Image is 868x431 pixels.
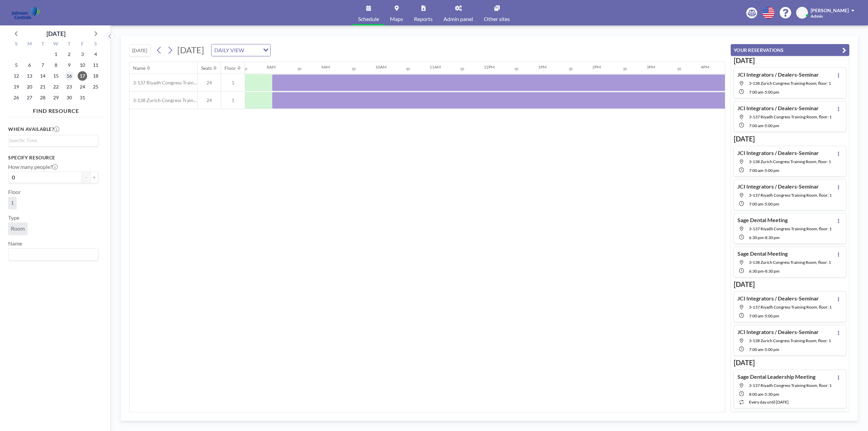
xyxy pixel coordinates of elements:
[749,338,831,343] span: 3-138 Zurich Congress Training Room, floor: 1
[64,60,74,70] span: Thursday, October 9, 2025
[36,40,50,49] div: T
[749,269,764,274] span: 6:30 PM
[64,50,74,59] span: Thursday, October 2, 2025
[592,64,601,70] div: 2PM
[91,60,100,70] span: Saturday, October 11, 2025
[764,269,765,274] span: -
[221,80,245,86] span: 1
[749,235,764,240] span: 6:30 PM
[62,40,76,49] div: T
[51,60,61,70] span: Wednesday, October 8, 2025
[25,60,34,70] span: Monday, October 6, 2025
[765,313,779,318] span: 5:00 PM
[414,16,433,22] span: Reports
[749,193,832,198] span: 3-137 Riyadh Congress Training Room, floor: 1
[811,7,849,13] span: [PERSON_NAME]
[297,67,301,71] div: 30
[764,235,765,240] span: -
[737,217,788,223] h4: Sage Dental Meeting
[375,64,387,70] div: 10AM
[811,14,823,19] span: Admin
[198,80,221,86] span: 24
[64,71,74,81] span: Thursday, October 16, 2025
[12,71,21,81] span: Sunday, October 12, 2025
[765,347,779,352] span: 5:00 PM
[11,225,25,232] span: Room
[734,135,846,143] h3: [DATE]
[8,214,19,221] label: Type
[749,90,763,95] span: 7:00 AM
[224,65,236,71] div: Floor
[763,347,765,352] span: -
[765,269,780,274] span: 8:30 PM
[765,90,779,95] span: 5:00 PM
[129,44,151,56] button: [DATE]
[50,40,63,49] div: W
[749,392,763,397] span: 8:00 AM
[46,29,65,38] div: [DATE]
[8,155,98,161] h3: Specify resource
[749,168,763,173] span: 7:00 AM
[78,82,87,92] span: Friday, October 24, 2025
[9,137,94,144] input: Search for option
[212,44,270,56] div: Search for option
[243,67,247,71] div: 30
[390,16,403,22] span: Maps
[76,40,89,49] div: F
[198,97,221,103] span: 24
[737,150,819,156] h4: JCI Integrators / Dealers-Seminar
[737,71,819,78] h4: JCI Integrators / Dealers-Seminar
[90,172,98,183] button: +
[78,93,87,102] span: Friday, October 31, 2025
[267,64,276,70] div: 8AM
[11,199,14,206] span: 1
[484,16,510,22] span: Other sites
[10,40,23,49] div: S
[514,67,518,71] div: 30
[538,64,547,70] div: 1PM
[25,82,34,92] span: Monday, October 20, 2025
[9,250,94,259] input: Search for option
[734,280,846,289] h3: [DATE]
[11,6,40,20] img: organization-logo
[647,64,655,70] div: 3PM
[749,114,832,119] span: 3-137 Riyadh Congress Training Room, floor: 1
[765,168,779,173] span: 5:00 PM
[749,123,763,128] span: 7:00 AM
[749,313,763,318] span: 7:00 AM
[38,71,47,81] span: Tuesday, October 14, 2025
[221,97,245,103] span: 1
[569,67,573,71] div: 30
[798,10,806,16] span: MB
[51,71,61,81] span: Wednesday, October 15, 2025
[734,358,846,367] h3: [DATE]
[38,82,47,92] span: Tuesday, October 21, 2025
[763,201,765,207] span: -
[51,50,61,59] span: Wednesday, October 1, 2025
[130,80,197,86] span: 3-137 Riyadh Congress Training Room
[749,399,789,405] span: every day until [DATE]
[677,67,681,71] div: 30
[38,60,47,70] span: Tuesday, October 7, 2025
[133,65,145,71] div: Name
[8,105,104,114] h4: FIND RESOURCE
[177,45,204,55] span: [DATE]
[737,105,819,112] h4: JCI Integrators / Dealers-Seminar
[484,64,495,70] div: 12PM
[246,46,259,55] input: Search for option
[749,305,832,310] span: 3-137 Riyadh Congress Training Room, floor: 1
[763,392,765,397] span: -
[25,71,34,81] span: Monday, October 13, 2025
[731,44,849,56] button: YOUR RESERVATIONS
[737,250,788,257] h4: Sage Dental Meeting
[749,159,831,164] span: 3-138 Zurich Congress Training Room, floor: 1
[765,201,779,207] span: 5:00 PM
[51,82,61,92] span: Wednesday, October 22, 2025
[91,50,100,59] span: Saturday, October 4, 2025
[38,93,47,102] span: Tuesday, October 28, 2025
[51,93,61,102] span: Wednesday, October 29, 2025
[91,71,100,81] span: Saturday, October 18, 2025
[765,392,779,397] span: 5:30 PM
[91,82,100,92] span: Saturday, October 25, 2025
[737,295,819,302] h4: JCI Integrators / Dealers-Seminar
